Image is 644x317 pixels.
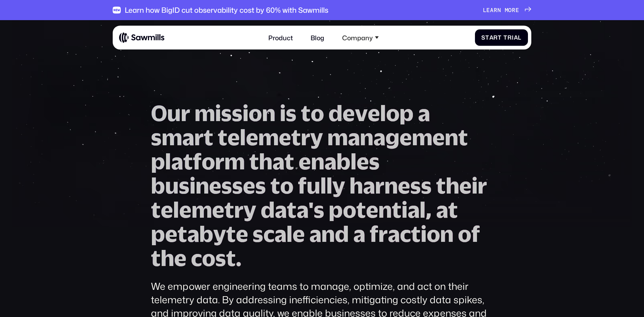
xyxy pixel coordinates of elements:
span: s [215,246,226,270]
span: i [472,173,478,197]
span: t [458,125,468,149]
span: v [355,101,368,125]
span: o [508,7,512,13]
span: r [378,221,388,246]
span: h [446,173,459,197]
span: u [307,173,320,197]
span: y [310,125,323,149]
span: a [514,34,518,41]
span: f [471,221,480,246]
span: l [240,125,246,149]
span: p [151,149,165,173]
span: t [218,125,227,149]
span: r [194,125,204,149]
span: p [329,197,343,221]
span: t [177,221,187,246]
span: r [181,101,190,125]
span: r [507,34,512,41]
span: l [380,101,386,125]
span: i [401,197,408,221]
span: n [497,7,501,13]
span: o [280,173,293,197]
span: f [370,221,378,246]
span: e [368,101,380,125]
span: e [299,149,311,173]
span: c [191,246,202,270]
span: d [335,221,349,246]
span: s [151,125,162,149]
span: t [151,246,161,270]
span: h [259,149,272,173]
span: t [270,173,280,197]
span: s [179,173,190,197]
span: o [343,197,356,221]
span: o [249,101,262,125]
span: m [162,125,182,149]
span: h [161,246,174,270]
span: a [388,221,400,246]
span: m [224,149,245,173]
span: e [366,197,378,221]
span: m [192,197,212,221]
span: t [249,149,259,173]
span: s [369,149,380,173]
span: s [221,173,232,197]
span: e [432,125,445,149]
span: s [314,197,324,221]
span: l [351,149,357,173]
span: S [481,34,485,41]
span: a [187,221,199,246]
span: t [284,149,294,173]
span: m [258,125,279,149]
span: s [255,173,266,197]
span: r [234,197,244,221]
span: o [458,221,471,246]
span: a [272,149,284,173]
span: e [292,221,305,246]
span: e [243,173,255,197]
span: e [398,173,410,197]
span: n [311,149,324,173]
span: O [151,101,167,125]
span: a [182,125,194,149]
span: i [190,173,196,197]
span: l [420,197,426,221]
span: t [356,197,366,221]
span: m [195,101,215,125]
span: p [399,101,414,125]
span: a [373,125,385,149]
span: n [378,197,392,221]
span: b [336,149,351,173]
span: m [505,7,508,13]
span: s [421,173,432,197]
span: n [445,125,458,149]
span: r [493,34,498,41]
span: n [384,173,398,197]
span: l [518,34,522,41]
span: n [262,101,275,125]
span: e [486,7,490,13]
span: y [332,173,345,197]
span: t [411,221,421,246]
span: e [165,221,177,246]
span: n [321,221,335,246]
span: t [183,149,193,173]
span: i [280,101,286,125]
span: t [448,197,458,221]
span: g [385,125,399,149]
span: . [236,246,241,270]
span: b [151,173,165,197]
span: a [275,197,287,221]
span: e [212,197,224,221]
span: e [357,149,369,173]
span: t [291,125,301,149]
span: n [440,221,453,246]
span: l [286,221,292,246]
div: Company [337,29,383,46]
span: t [301,101,311,125]
span: i [215,101,221,125]
span: f [298,173,307,197]
span: L [483,7,487,13]
span: o [386,101,399,125]
span: l [326,173,332,197]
